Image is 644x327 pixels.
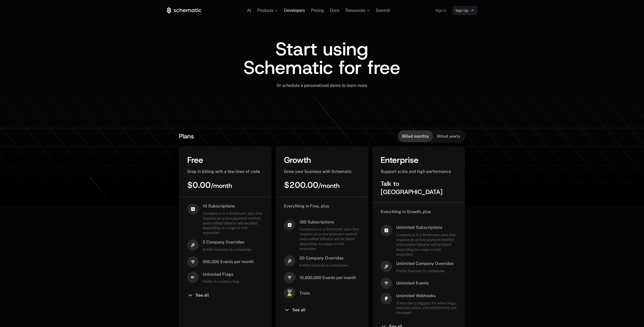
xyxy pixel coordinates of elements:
i: hammer [187,239,199,251]
i: hammer [381,261,392,272]
span: Entitle features to companies [203,247,251,252]
i: hammer [284,255,295,267]
span: 10 Subscriptions [203,203,263,209]
span: Company is in a Schematic plan that requires an active payment method and is either billed or wil... [203,211,263,235]
span: Plans [179,132,194,140]
i: boolean-on [187,272,199,283]
span: Grow your business with Schematic [284,169,352,174]
span: Resources [346,8,365,13]
span: Everything in Growth, plus [381,209,431,214]
a: Docs [330,8,339,13]
a: Sign in [435,6,446,15]
i: cashapp [284,219,295,231]
span: Ability to create a flag [203,279,239,284]
sub: / month [318,182,340,190]
span: Enterprise [381,155,419,165]
span: Billed yearly [437,134,460,139]
i: thunder [381,293,392,304]
span: Unlimited Company Overrides [396,261,454,266]
span: Drop in billing with a few lines of code [187,169,260,174]
span: Products [257,8,273,13]
i: cashapp [381,225,392,236]
span: $0.00 [187,180,232,190]
span: Free [187,155,203,165]
a: [object Object] [453,6,477,15]
span: Support scale and high performance [381,169,451,174]
span: See all [195,293,209,297]
span: Unlimited Webhooks [396,293,457,299]
i: chevron-down [284,307,290,313]
i: chevron-down [187,292,193,298]
sub: / month [211,182,232,190]
span: Billed monthly [402,134,429,139]
span: 100 Subscriptions [299,219,360,225]
span: Company is in a Schematic plan that requires an active payment method and is either billed or wil... [396,232,457,257]
span: 10,000,000 Events per month [299,275,356,281]
span: Sign Up [455,8,468,13]
i: signal [187,256,199,267]
span: Subscribe to triggers for when flags, features, plans, and entitlements are changed. [396,301,457,315]
span: Or schedule a personalized demo to learn more [276,83,367,88]
span: Everything in Free, plus [284,204,329,208]
a: Pricing [311,8,324,13]
span: Unlimited Flags [203,272,239,277]
a: Developers [284,8,305,13]
span: Trials [299,290,310,296]
i: signal [284,272,295,283]
span: Unlimited Subscriptions [396,225,457,230]
span: ⌛ [284,287,295,299]
span: Company is in a Schematic plan that requires an active payment method and is either billed or wil... [299,227,360,251]
i: cashapp [187,203,199,215]
span: Start using Schematic for free [243,37,400,80]
span: $200.00 [284,180,340,190]
span: 2 Company Overrides [203,239,251,245]
a: Summit [376,8,390,13]
span: Entitle features to companies [299,263,348,268]
span: Talk to [GEOGRAPHIC_DATA] [381,180,443,196]
span: 20 Company Overrides [299,255,348,261]
span: See all [292,308,306,312]
span: Unlimited Events [396,280,429,286]
i: signal [381,278,392,289]
span: 500,000 Events per month [203,259,254,265]
a: AI [247,8,251,13]
span: Entitle features to companies [396,269,454,273]
span: Growth [284,155,311,165]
